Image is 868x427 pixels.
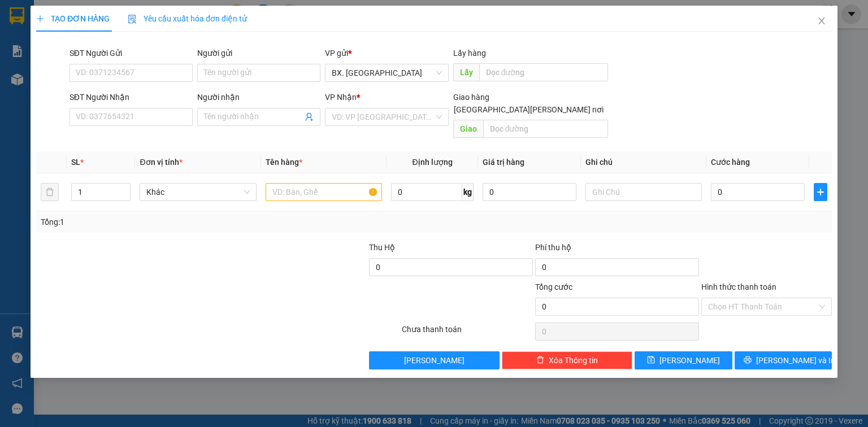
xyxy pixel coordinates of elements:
[70,91,193,103] div: SĐT Người Nhận
[128,14,247,23] span: Yêu cầu xuất hóa đơn điện tử
[535,241,699,258] div: Phí thu hộ
[817,16,826,25] span: close
[483,183,576,201] input: 0
[128,15,137,24] img: icon
[536,356,544,365] span: delete
[36,14,110,23] span: TẠO ĐƠN HÀNG
[325,93,357,102] span: VP Nhận
[756,354,835,367] span: [PERSON_NAME] và In
[735,351,832,369] button: printer[PERSON_NAME] và In
[449,103,608,116] span: [GEOGRAPHIC_DATA][PERSON_NAME] nơi
[71,158,80,167] span: SL
[266,158,302,167] span: Tên hàng
[453,49,485,58] span: Lấy hàng
[404,354,465,367] span: [PERSON_NAME]
[711,158,750,167] span: Cước hàng
[502,351,632,369] button: deleteXóa Thông tin
[412,158,452,167] span: Định lượng
[659,354,720,367] span: [PERSON_NAME]
[585,183,702,201] input: Ghi Chú
[453,63,479,81] span: Lấy
[453,120,483,138] span: Giao
[266,183,382,201] input: VD: Bàn, Ghế
[701,282,776,291] label: Hình thức thanh toán
[36,15,44,23] span: plus
[549,354,598,367] span: Xóa Thông tin
[197,47,320,59] div: Người gửi
[806,6,837,37] button: Close
[197,91,320,103] div: Người nhận
[368,243,394,252] span: Thu Hộ
[368,351,499,369] button: [PERSON_NAME]
[325,47,448,59] div: VP gửi
[462,183,474,201] span: kg
[453,93,489,102] span: Giao hàng
[73,16,108,108] b: Biên nhận gởi hàng hóa
[535,282,572,291] span: Tổng cước
[581,151,706,173] th: Ghi chú
[483,120,608,138] input: Dọc đường
[479,63,608,81] input: Dọc đường
[41,183,59,201] button: delete
[305,112,314,121] span: user-add
[744,356,752,365] span: printer
[146,184,249,201] span: Khác
[647,356,655,365] span: save
[70,47,193,59] div: SĐT Người Gửi
[635,351,732,369] button: save[PERSON_NAME]
[401,323,533,343] div: Chưa thanh toán
[814,183,827,201] button: plus
[14,73,62,126] b: An Anh Limousine
[332,64,441,81] span: BX. Ninh Sơn
[41,216,336,228] div: Tổng: 1
[483,158,524,167] span: Giá trị hàng
[814,188,827,197] span: plus
[140,158,182,167] span: Đơn vị tính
